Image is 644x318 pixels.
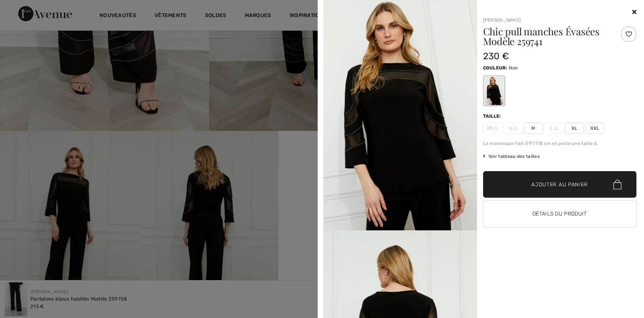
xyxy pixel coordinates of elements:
span: M [524,123,543,134]
span: L [545,123,564,134]
button: Détails du produit [483,201,637,227]
img: ring-m.svg [554,126,558,130]
img: ring-m.svg [494,126,498,130]
span: Voir tableau des tailles [483,153,540,160]
span: XL [565,123,584,134]
span: XS [483,123,502,134]
span: Couleur: [483,65,507,71]
div: Le mannequin fait 5'9"/175 cm et porte une taille 6. [483,140,637,147]
span: Noir [509,65,518,71]
h1: Chic pull manches Évasées Modèle 259741 [483,27,611,46]
a: [PERSON_NAME] [483,17,521,23]
span: Aide [17,5,32,12]
img: ring-m.svg [513,126,517,130]
div: Noir [484,77,504,105]
span: 230 € [483,51,509,61]
span: Ajouter au panier [531,181,588,189]
button: Ajouter au panier [483,171,637,198]
span: S [504,123,523,134]
div: Taille: [483,113,503,120]
img: Bag.svg [613,179,622,189]
span: XXL [586,123,605,134]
